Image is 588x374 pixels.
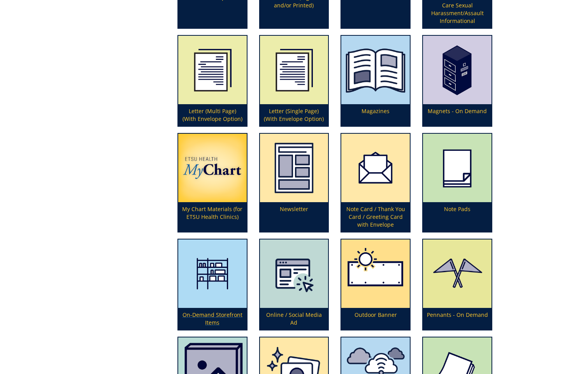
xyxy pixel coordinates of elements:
[423,239,491,308] img: pennants-5aba95804d0800.82641085.png
[178,104,247,126] p: Letter (Multi Page) (With Envelope Option)
[260,134,328,202] img: newsletter-65568594225a38.55392197.png
[260,36,328,104] img: multiple-page-letter-594926b790dc87.57529212.png
[260,308,328,330] p: Online / Social Media Ad
[341,134,410,232] a: Note Card / Thank You Card / Greeting Card with Envelope
[178,308,247,330] p: On-Demand Storefront Items
[260,202,328,232] p: Newsletter
[423,134,491,232] a: Note Pads
[341,308,410,330] p: Outdoor Banner
[423,104,491,126] p: Magnets - On Demand
[178,239,247,308] img: storefront-59492794b37212.27878942.png
[260,239,328,330] a: Online / Social Media Ad
[341,104,410,126] p: Magazines
[423,134,491,202] img: note-pads-594927357b5c91.87943573.png
[178,36,247,104] img: multiple-page-letter-594926b790dc87.57529212.png
[423,36,491,126] a: Magnets - On Demand
[260,36,328,126] a: Letter (Single Page) (With Envelope Option)
[341,36,410,126] a: Magazines
[178,239,247,330] a: On-Demand Storefront Items
[423,202,491,232] p: Note Pads
[341,239,410,330] a: Outdoor Banner
[178,202,247,232] p: My Chart Materials (for ETSU Health Clinics)
[341,134,410,202] img: invitationwithenvelope-5a33f926473532.42838482.png
[423,239,491,330] a: Pennants - On Demand
[341,36,410,104] img: magazines-6556857dab2218.58984408.png
[260,104,328,126] p: Letter (Single Page) (With Envelope Option)
[341,239,410,308] img: outdoor-banner-59a7475505b354.85346843.png
[260,239,328,308] img: online-5fff4099133973.60612856.png
[178,36,247,126] a: Letter (Multi Page) (With Envelope Option)
[178,134,247,202] img: mychart-67fe6a1724bc26.04447173.png
[260,134,328,232] a: Newsletter
[341,202,410,232] p: Note Card / Thank You Card / Greeting Card with Envelope
[423,36,491,104] img: magnets-59492663d52397.19542485.png
[178,134,247,232] a: My Chart Materials (for ETSU Health Clinics)
[423,308,491,330] p: Pennants - On Demand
